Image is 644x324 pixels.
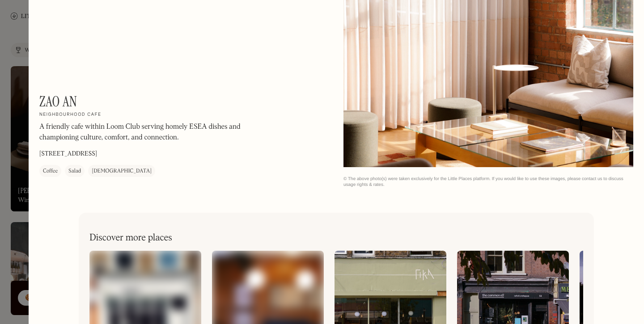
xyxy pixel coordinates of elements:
h2: Discover more places [89,232,172,244]
p: [STREET_ADDRESS] [39,149,97,159]
p: A friendly cafe within Loom Club serving homely ESEA dishes and championing culture, comfort, and... [39,122,281,143]
div: © The above photo(s) were taken exclusively for the Little Places platform. If you would like to ... [343,176,633,188]
div: [DEMOGRAPHIC_DATA] [92,167,152,176]
div: Coffee [43,167,58,176]
h2: Neighbourhood cafe [39,112,102,118]
h1: Zao An [39,93,77,110]
div: Salad [68,167,81,176]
